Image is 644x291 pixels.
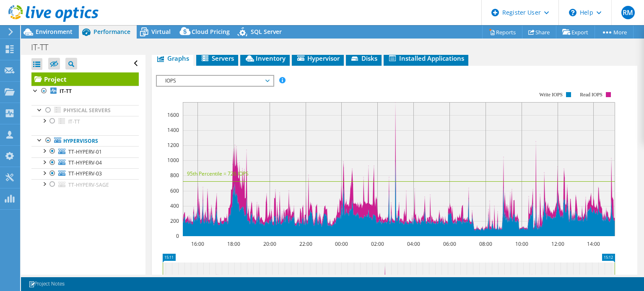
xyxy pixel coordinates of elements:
text: 10:00 [515,240,528,247]
span: Virtual [151,28,171,36]
text: 800 [170,172,179,179]
span: TT-HYPERV-01 [68,148,102,155]
span: Inventory [244,54,286,62]
a: Export [556,26,595,39]
a: Share [522,26,556,39]
text: 0 [176,232,179,239]
text: 04:00 [407,240,420,247]
span: Graphs [156,54,189,62]
text: 1600 [167,111,179,118]
text: 00:00 [335,240,348,247]
span: IOPS [161,76,269,86]
a: Physical Servers [31,105,139,116]
span: RM [621,6,635,19]
text: 02:00 [371,240,384,247]
span: Cloud Pricing [192,28,230,36]
span: IT-TT [68,118,80,125]
a: Project Notes [23,279,70,289]
span: Installed Applications [388,54,464,62]
a: IT-TT [31,86,139,97]
text: 1400 [167,126,179,134]
a: More [595,26,634,39]
a: TT-HYPERV-04 [31,157,139,168]
text: 22:00 [299,240,312,247]
span: Performance [93,28,130,36]
text: 20:00 [263,240,276,247]
span: Environment [36,28,73,36]
a: TT-HYPERV-03 [31,168,139,179]
text: 200 [170,217,179,224]
text: Write IOPS [539,92,563,98]
span: Servers [200,54,234,62]
text: 1000 [167,157,179,164]
text: 12:00 [551,240,564,247]
a: Project [31,72,139,86]
span: TT-HYPERV-SAGE [68,181,109,188]
span: Hypervisor [296,54,340,62]
a: Reports [482,26,522,39]
text: 1200 [167,142,179,149]
text: 16:00 [191,240,204,247]
text: 08:00 [479,240,492,247]
span: SQL Server [251,28,282,36]
a: TT-HYPERV-SAGE [31,179,139,190]
text: 18:00 [227,240,240,247]
b: IT-TT [60,88,72,95]
span: TT-HYPERV-04 [68,159,102,166]
text: 14:00 [587,240,600,247]
span: TT-HYPERV-03 [68,170,102,177]
a: IT-TT [31,116,139,127]
text: Read IOPS [580,92,603,98]
text: 600 [170,187,179,194]
h1: IT-TT [27,43,61,52]
span: Disks [350,54,377,62]
svg: \n [569,9,576,16]
text: 400 [170,202,179,209]
a: Hypervisors [31,135,139,146]
text: 95th Percentile = 726 IOPS [187,170,249,177]
a: TT-HYPERV-01 [31,146,139,157]
text: 06:00 [443,240,456,247]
